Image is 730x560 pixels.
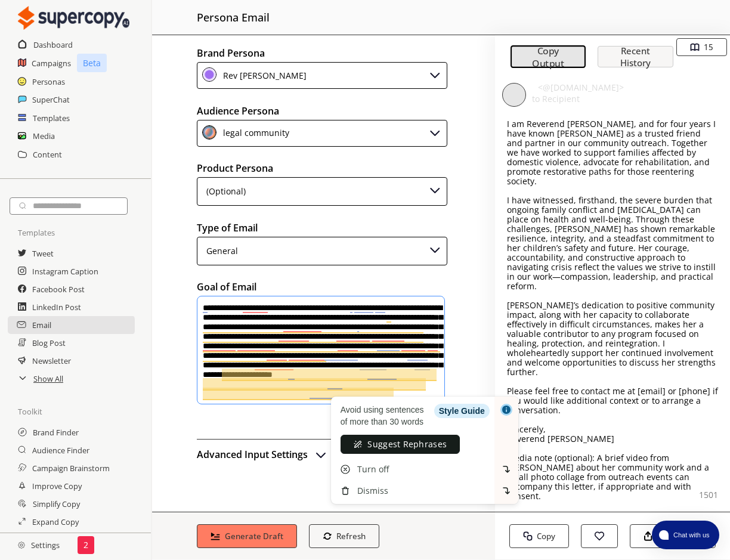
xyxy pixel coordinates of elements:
[676,38,728,56] button: 15
[532,94,713,104] p: to Recipient
[367,440,447,449] div: Suggest Rephrases
[652,521,719,549] button: atlas-launcher
[33,36,73,54] a: Dashboard
[32,245,54,262] a: Tweet
[331,461,494,478] div: Turn off
[32,531,97,549] a: Audience Changer
[18,542,25,549] img: Close
[33,127,55,145] a: Media
[197,278,450,296] h2: Goal of Email
[32,73,65,91] a: Personas
[33,370,63,388] a: Show All
[538,82,624,93] span: <@[DOMAIN_NAME]>
[33,423,79,441] a: Brand Finder
[428,182,442,197] img: Close
[507,301,719,377] p: [PERSON_NAME]’s dedication to positive community impact, along with her capacity to collaborate e...
[507,119,719,186] p: I am Reverend [PERSON_NAME], and for four years I have known [PERSON_NAME] as a trusted friend an...
[32,262,98,280] a: Instagram Caption
[32,513,79,531] a: Expand Copy
[507,453,719,501] p: Media note (optional): A brief video from [PERSON_NAME] about her community work and a small phot...
[202,67,216,82] img: Close
[202,125,216,140] img: Close
[336,531,366,542] b: Refresh
[197,6,270,29] h2: persona email
[32,334,66,352] a: Blog Post
[704,42,713,52] b: 15
[507,196,719,291] p: I have witnessed, firsthand, the severe burden that ongoing family conflict and [MEDICAL_DATA] ca...
[83,540,88,550] p: 2
[309,524,380,548] button: Refresh
[219,125,289,141] div: legal community
[32,352,71,370] a: Newsletter
[197,159,450,177] h2: Product Persona
[197,44,450,62] h2: Brand Persona
[32,91,70,109] a: SuperChat
[537,531,555,542] b: Copy
[32,280,85,298] a: Facebook Post
[33,146,62,163] a: Content
[428,125,442,140] img: Close
[531,44,564,69] b: Copy Output
[225,531,283,542] b: Generate Draft
[77,54,107,72] p: Beta
[197,296,445,404] textarea: textarea-textarea
[32,459,110,477] a: Campaign Brainstorm
[428,67,442,82] img: Close
[507,386,719,415] p: Please feel free to contact me at [email] or [phone] if you would like additional context or to a...
[510,46,585,69] button: Copy Output
[32,54,71,72] a: Campaigns
[33,109,70,127] a: Templates
[32,441,89,459] a: Audience Finder
[32,477,82,495] a: Improve Copy
[197,524,297,548] button: Generate Draft
[202,182,246,200] div: (Optional)
[18,6,129,30] img: Close
[509,524,570,548] button: Copy
[507,434,719,444] p: Reverend [PERSON_NAME]
[428,242,442,256] img: Close
[331,482,494,499] div: Dismiss
[314,447,328,462] img: Open
[197,445,308,463] h2: Advanced Input Settings
[598,46,673,67] button: Recent History
[32,316,51,334] a: Email
[32,298,81,316] a: LinkedIn Post
[197,102,450,120] h2: Audience Persona
[434,404,490,418] pwa-badge: Style Guide
[202,242,238,260] div: General
[341,404,490,428] div: Avoid using sentences of more than 30 words
[617,45,654,69] b: Recent History
[197,445,328,463] button: advanced-inputs
[197,219,450,237] h2: Type of Email
[219,67,307,83] div: Rev [PERSON_NAME]
[699,490,718,500] p: 1501
[33,495,80,513] a: Simplify Copy
[669,530,712,540] span: Chat with us
[507,425,719,434] p: Sincerely,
